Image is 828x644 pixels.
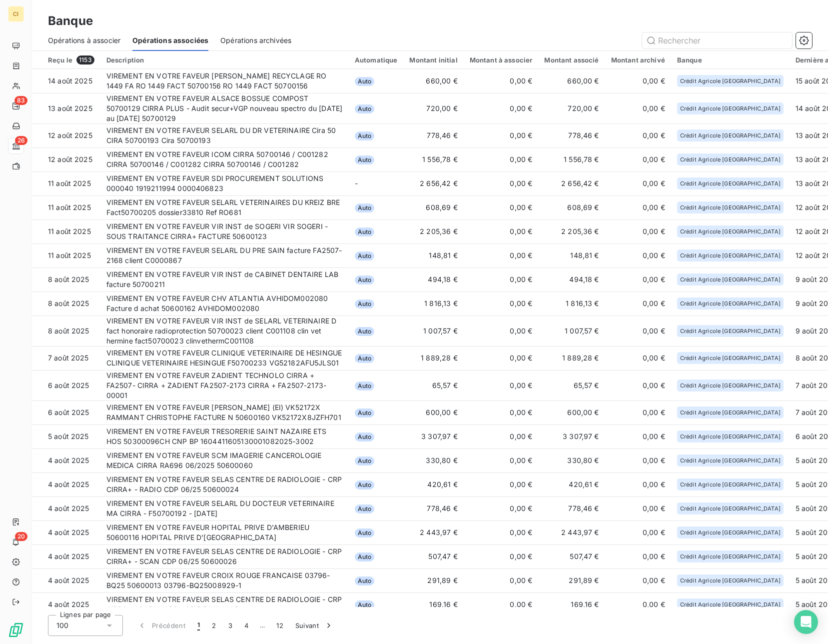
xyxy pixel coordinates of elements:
[605,69,671,93] td: 0,00 €
[8,6,24,22] div: CI
[605,448,671,472] td: 0,00 €
[100,592,349,616] td: VIREMENT EN VOTRE FAVEUR SELAS CENTRE DE RADIOLOGIE - CRP CIRRA+ - RADIO CDP 06/25 50600025
[355,576,375,585] span: Auto
[538,315,605,346] td: 1 007,57 €
[538,267,605,291] td: 494,18 €
[32,147,100,171] td: 12 août 2025
[15,532,27,541] span: 20
[355,203,375,212] span: Auto
[355,251,375,260] span: Auto
[605,171,671,195] td: 0,00 €
[403,496,463,520] td: 778,46 €
[611,56,665,64] div: Montant archivé
[680,132,781,138] span: Crédit Agricole [GEOGRAPHIC_DATA]
[605,147,671,171] td: 0,00 €
[100,195,349,219] td: VIREMENT EN VOTRE FAVEUR SELARL VETERINAIRES DU KREIZ BRE Fact50700205 dossier33810 Ref RO681
[100,147,349,171] td: VIREMENT EN VOTRE FAVEUR ICOM CIRRA 50700146 / C001282 CIRRA 50700146 / C001282 CIRRA 50700146 / ...
[32,93,100,123] td: 13 août 2025
[464,243,539,267] td: 0,00 €
[32,243,100,267] td: 11 août 2025
[605,219,671,243] td: 0,00 €
[680,252,781,258] span: Crédit Agricole [GEOGRAPHIC_DATA]
[605,93,671,123] td: 0,00 €
[464,448,539,472] td: 0,00 €
[464,400,539,424] td: 0,00 €
[191,615,206,636] button: 1
[605,568,671,592] td: 0,00 €
[270,615,289,636] button: 12
[100,123,349,147] td: VIREMENT EN VOTRE FAVEUR SELARL DU DR VETERINAIRE Cira 50 CIRA 50700193 Cira 50700193
[100,267,349,291] td: VIREMENT EN VOTRE FAVEUR VIR INST de CABINET DENTAIRE LAB facture 50700211
[32,472,100,496] td: 4 août 2025
[100,370,349,400] td: VIREMENT EN VOTRE FAVEUR ZADIENT TECHNOLO CIRRA + FA2507- CIRRA + ZADIENT FA2507-2173 CIRRA + FA2...
[355,480,375,489] span: Auto
[605,592,671,616] td: 0,00 €
[32,195,100,219] td: 11 août 2025
[15,136,27,145] span: 26
[403,520,463,544] td: 2 443,97 €
[132,35,208,45] span: Opérations associées
[100,544,349,568] td: VIREMENT EN VOTRE FAVEUR SELAS CENTRE DE RADIOLOGIE - CRP CIRRA+ - SCAN CDP 06/25 50600026
[32,568,100,592] td: 4 août 2025
[605,544,671,568] td: 0,00 €
[355,381,375,390] span: Auto
[222,615,238,636] button: 3
[538,520,605,544] td: 2 443,97 €
[464,291,539,315] td: 0,00 €
[48,35,120,45] span: Opérations à associer
[355,299,375,308] span: Auto
[680,180,781,186] span: Crédit Agricole [GEOGRAPHIC_DATA]
[100,243,349,267] td: VIREMENT EN VOTRE FAVEUR SELARL DU PRE SAIN facture FA2507-2168 client C0000867
[32,544,100,568] td: 4 août 2025
[538,243,605,267] td: 148,81 €
[605,424,671,448] td: 0,00 €
[680,228,781,234] span: Crédit Agricole [GEOGRAPHIC_DATA]
[32,346,100,370] td: 7 août 2025
[8,622,24,638] img: Logo LeanPay
[605,315,671,346] td: 0,00 €
[355,354,375,363] span: Auto
[605,291,671,315] td: 0,00 €
[538,291,605,315] td: 1 816,13 €
[605,496,671,520] td: 0,00 €
[605,123,671,147] td: 0,00 €
[538,448,605,472] td: 330,80 €
[403,69,463,93] td: 660,00 €
[32,315,100,346] td: 8 août 2025
[403,267,463,291] td: 494,18 €
[464,592,539,616] td: 0,00 €
[680,355,781,361] span: Crédit Agricole [GEOGRAPHIC_DATA]
[403,195,463,219] td: 608,69 €
[538,592,605,616] td: 169,16 €
[605,346,671,370] td: 0,00 €
[403,123,463,147] td: 778,46 €
[355,275,375,284] span: Auto
[680,433,781,439] span: Crédit Agricole [GEOGRAPHIC_DATA]
[403,147,463,171] td: 1 556,78 €
[409,56,457,64] div: Montant initial
[605,243,671,267] td: 0,00 €
[32,448,100,472] td: 4 août 2025
[100,400,349,424] td: VIREMENT EN VOTRE FAVEUR [PERSON_NAME] (EI) VK52172X RAMMANT CHRISTOPHE FACTURE N 50600160 VK5217...
[403,472,463,496] td: 420,61 €
[538,568,605,592] td: 291,89 €
[680,457,781,463] span: Crédit Agricole [GEOGRAPHIC_DATA]
[100,219,349,243] td: VIREMENT EN VOTRE FAVEUR VIR INST de SOGERI VIR SOGERI - SOUS TRAITANCE CIRRA+ FACTURE 50600123
[100,291,349,315] td: VIREMENT EN VOTRE FAVEUR CHV ATLANTIA AVHIDOM002080 Facture d achat 50600162 AVHIDOM002080
[464,93,539,123] td: 0,00 €
[538,123,605,147] td: 778,46 €
[605,370,671,400] td: 0,00 €
[680,529,781,535] span: Crédit Agricole [GEOGRAPHIC_DATA]
[464,69,539,93] td: 0,00 €
[464,315,539,346] td: 0,00 €
[680,276,781,282] span: Crédit Agricole [GEOGRAPHIC_DATA]
[100,69,349,93] td: VIREMENT EN VOTRE FAVEUR [PERSON_NAME] RECYCLAGE RO 1449 FA RO 1449 FACT 50700156 RO 1449 FACT 50...
[206,615,222,636] button: 2
[538,424,605,448] td: 3 307,97 €
[403,171,463,195] td: 2 656,42 €
[538,346,605,370] td: 1 889,28 €
[680,481,781,487] span: Crédit Agricole [GEOGRAPHIC_DATA]
[76,55,94,64] span: 1153
[403,544,463,568] td: 507,47 €
[106,56,343,64] div: Description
